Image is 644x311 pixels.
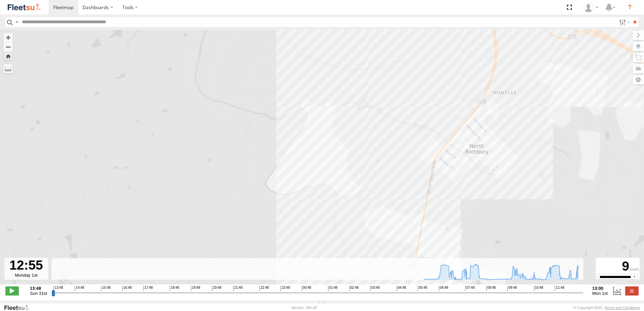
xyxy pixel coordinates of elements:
span: 20:48 [212,286,221,291]
span: 22:48 [259,286,269,291]
strong: 13:00 [592,286,608,291]
span: 17:48 [143,286,153,291]
span: Mon 1st Sep 2025 [592,291,608,296]
a: Visit our Website [4,304,35,311]
button: Zoom out [3,42,13,51]
label: Close [625,286,639,295]
span: 06:48 [439,286,448,291]
span: 16:48 [122,286,132,291]
img: fleetsu-logo-horizontal.svg [7,3,42,12]
div: Version: 306.00 [291,306,317,310]
span: Sun 31st Aug 2025 [30,291,47,296]
span: 00:48 [302,286,311,291]
span: 23:48 [281,286,290,291]
span: 18:48 [170,286,179,291]
span: 13:48 [54,286,63,291]
div: James Cullen [581,2,601,12]
span: 09:48 [507,286,517,291]
span: 21:48 [233,286,243,291]
span: 15:48 [101,286,110,291]
span: 08:48 [486,286,496,291]
span: 10:48 [534,286,543,291]
button: Zoom in [3,33,13,42]
label: Search Query [14,17,20,27]
span: 02:48 [349,286,359,291]
span: 11:48 [555,286,564,291]
span: 14:48 [75,286,84,291]
span: 04:48 [397,286,406,291]
label: Play/Stop [5,286,19,295]
label: Map Settings [633,75,644,84]
button: Zoom Home [3,51,13,61]
label: Measure [3,64,13,73]
a: Terms and Conditions [605,306,640,310]
span: 03:48 [370,286,380,291]
span: 07:48 [465,286,475,291]
label: Search Filter Options [616,17,631,27]
i: ? [624,2,635,13]
div: © Copyright 2025 - [573,306,640,310]
span: 19:48 [191,286,200,291]
div: 9 [597,259,639,274]
strong: 13:48 [30,286,47,291]
span: 05:48 [418,286,427,291]
span: 01:48 [328,286,337,291]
